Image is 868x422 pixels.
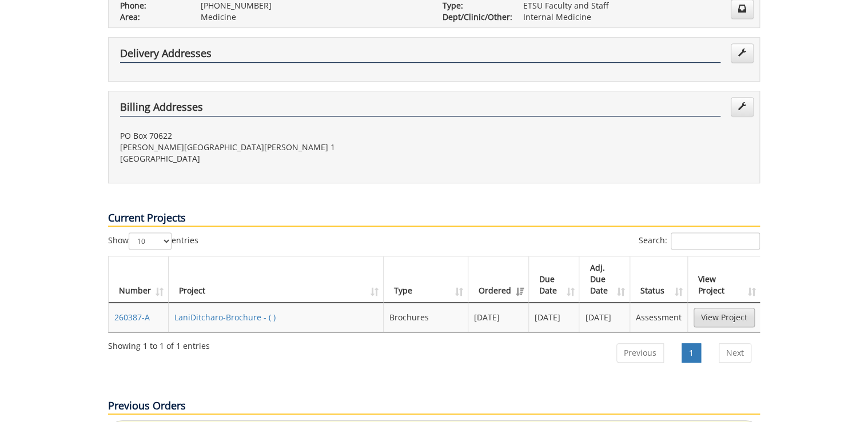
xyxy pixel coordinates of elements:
[109,256,169,303] th: Number: activate to sort column ascending
[120,153,425,164] p: [GEOGRAPHIC_DATA]
[384,303,468,332] td: Brochures
[579,256,630,303] th: Adj. Due Date: activate to sort column ascending
[169,256,384,303] th: Project: activate to sort column ascending
[120,142,425,153] p: [PERSON_NAME][GEOGRAPHIC_DATA][PERSON_NAME] 1
[579,303,630,332] td: [DATE]
[468,303,529,332] td: [DATE]
[120,130,425,142] p: PO Box 70622
[529,256,580,303] th: Due Date: activate to sort column ascending
[201,11,425,23] p: Medicine
[630,256,688,303] th: Status: activate to sort column ascending
[114,312,150,323] a: 260387-A
[671,232,760,250] input: Search:
[108,336,210,352] div: Showing 1 to 1 of 1 entries
[688,256,761,303] th: View Project: activate to sort column ascending
[443,11,506,23] p: Dept/Clinic/Other:
[719,343,751,363] a: Next
[120,11,184,23] p: Area:
[120,48,720,63] h4: Delivery Addresses
[630,303,688,332] td: Assessment
[616,343,664,363] a: Previous
[523,11,748,23] p: Internal Medicine
[174,312,276,323] a: LaniDitcharo-Brochure - ( )
[731,43,754,63] a: Edit Addresses
[639,232,760,250] label: Search:
[384,256,468,303] th: Type: activate to sort column ascending
[108,232,198,250] label: Show entries
[120,102,720,116] h4: Billing Addresses
[694,308,755,327] a: View Project
[682,343,701,363] a: 1
[108,211,760,227] p: Current Projects
[108,399,760,415] p: Previous Orders
[468,256,529,303] th: Ordered: activate to sort column ascending
[529,303,580,332] td: [DATE]
[129,232,172,250] select: Showentries
[731,97,754,116] a: Edit Addresses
